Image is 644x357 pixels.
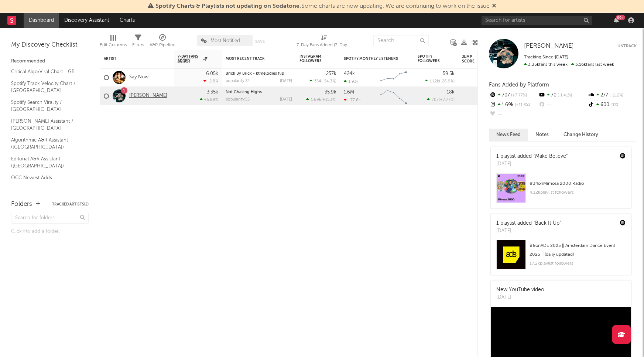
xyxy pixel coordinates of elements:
div: 277 [588,91,637,100]
div: 1.93k [344,79,359,84]
div: popularity: 55 [226,98,250,102]
a: Not Chasing Highs [226,90,262,94]
span: Spotify Charts & Playlists not updating on Sodatone [155,3,299,9]
div: Edit Columns [100,31,127,53]
span: Most Notified [210,38,240,43]
div: ( ) [309,79,336,84]
a: OCC Newest Adds [11,174,81,182]
div: # 34 on Mimosa 2000 Radio [530,179,626,188]
div: [DATE] [496,160,568,168]
input: Search for artists [482,16,592,25]
div: 1.6M [344,90,354,95]
a: Apple Top 200 / [GEOGRAPHIC_DATA] [11,185,81,200]
button: 99+ [614,17,619,23]
span: +7.77 % [510,93,527,98]
div: -- [489,110,538,119]
div: 424k [344,71,355,76]
div: ( ) [425,79,455,84]
svg: Chart title [377,87,410,105]
div: 18k [447,90,455,95]
div: Folders [11,200,32,209]
div: 4.12k playlist followers [530,188,626,197]
button: Save [255,40,265,44]
div: -77.6k [344,98,361,102]
div: Most Recent Track [226,57,281,61]
div: ( ) [306,97,336,102]
div: Edit Columns [100,41,127,50]
a: Brick By Brick - ktmelodies flip [226,72,284,76]
div: 17.2k playlist followers [530,259,626,268]
a: Editorial A&R Assistant ([GEOGRAPHIC_DATA]) [11,155,81,170]
span: -54.3 % [322,79,335,84]
div: Filters [132,41,144,50]
a: Say Now [129,74,148,81]
span: 3.35k fans this week [524,62,568,67]
button: Tracked Artists(2) [52,203,89,206]
div: Click to add a folder. [11,227,89,236]
svg: Chart title [377,68,410,87]
div: 82.2 [462,73,491,82]
div: 1 playlist added [496,153,568,160]
div: Not Chasing Highs [226,90,292,94]
div: [DATE] [496,227,561,235]
div: Brick By Brick - ktmelodies flip [226,72,292,76]
div: Spotify Monthly Listeners [344,57,399,61]
div: # 8 on ADE 2025 || Amsterdam Dance Event 2025 || (daily updated) [530,241,626,259]
button: News Feed [489,129,528,141]
div: Jump Score [462,55,480,64]
div: A&R Pipeline [150,41,175,50]
span: -1.41 % [556,93,572,98]
a: Critical Algo/Viral Chart - GB [11,68,81,76]
div: -2.8 % [203,79,218,84]
span: [PERSON_NAME] [524,43,574,49]
span: 3.16k fans last week [524,62,614,67]
a: "Make Believe" [534,154,568,159]
span: +11.3 % [322,98,335,102]
a: Spotify Track Velocity Chart / [GEOGRAPHIC_DATA] [11,79,81,95]
span: Tracking Since: [DATE] [524,55,568,59]
button: Change History [556,129,606,141]
span: Fans Added by Platform [489,82,549,88]
div: 7-Day Fans Added (7-Day Fans Added) [297,31,352,53]
span: +7.77 % [440,98,453,102]
button: Untrack [617,42,637,50]
a: #8onADE 2025 || Amsterdam Dance Event 2025 || (daily updated)17.2kplaylist followers [491,240,631,275]
div: 1 playlist added [496,220,561,227]
div: 600 [588,100,637,110]
input: Search for folders... [11,213,89,224]
span: 7-Day Fans Added [178,54,201,63]
div: 7-Day Fans Added (7-Day Fans Added) [297,41,352,50]
div: New YouTube video [496,286,544,294]
span: 354 [314,79,321,84]
span: Dismiss [492,3,496,9]
div: +5.89 % [200,97,218,102]
div: A&R Pipeline [150,31,175,53]
a: #34onMimosa 2000 Radio4.12kplaylist followers [491,173,631,208]
span: -26.9 % [440,79,453,84]
div: 3.35k [207,90,218,95]
div: 99 + [616,15,625,20]
button: Notes [528,129,556,141]
div: 70 [538,91,587,100]
span: 0 % [609,103,618,107]
a: [PERSON_NAME] [524,42,574,50]
div: My Discovery Checklist [11,41,89,50]
div: Instagram Followers [299,54,325,63]
div: Recommended [11,57,89,66]
div: 89.2 [462,92,491,101]
div: ( ) [427,97,455,102]
a: Spotify Search Virality / [GEOGRAPHIC_DATA] [11,98,81,113]
a: Charts [114,13,140,28]
a: "Back It Up" [534,221,561,226]
input: Search... [373,35,429,46]
div: 35.9k [325,90,336,95]
div: Spotify Followers [418,54,443,63]
div: 6.05k [206,71,218,76]
div: Artist [104,57,159,61]
a: [PERSON_NAME] Assistant / [GEOGRAPHIC_DATA] [11,117,81,132]
div: 257k [326,71,336,76]
div: 1.69k [489,100,538,110]
div: [DATE] [280,79,292,83]
div: popularity: 32 [226,79,250,83]
span: +11.3 % [514,103,530,107]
